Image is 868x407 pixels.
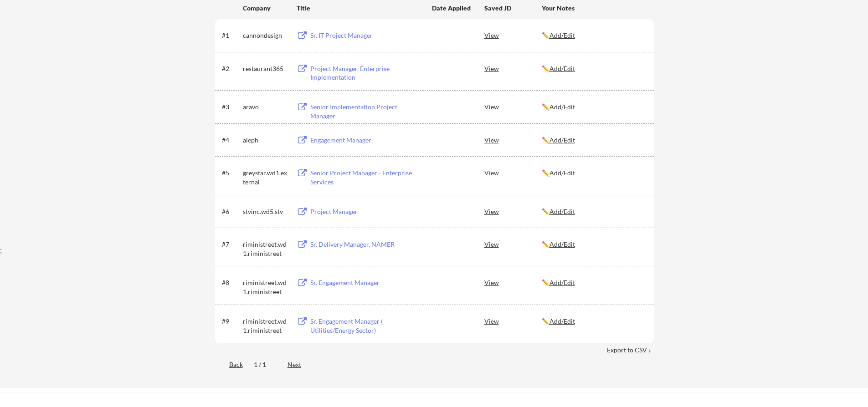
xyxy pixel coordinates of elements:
[542,102,646,112] div: ✏️
[222,278,240,287] div: #8
[484,313,542,329] div: View
[222,168,240,178] div: #5
[550,317,575,325] u: Add/Edit
[310,136,423,145] div: Engagement Manager
[542,207,646,216] div: ✏️
[310,31,423,40] div: Sr. IT Project Manager
[243,64,288,73] div: restaurant365
[222,31,240,40] div: #1
[607,346,654,355] div: Export to CSV ↓
[310,317,423,335] div: Sr. Engagement Manager ( Utilities/Energy Sector)
[243,136,288,145] div: aleph
[484,132,542,148] div: View
[484,27,542,43] div: View
[484,203,542,219] div: View
[222,207,240,216] div: #6
[222,317,240,326] div: #9
[243,317,288,335] div: riministreet.wd1.riministreet
[542,31,646,40] div: ✏️
[310,240,423,249] div: Sr. Delivery Manager, NAMER
[542,168,646,178] div: ✏️
[254,360,277,369] div: 1 / 1
[243,168,288,186] div: greystar.wd1.external
[484,274,542,290] div: View
[484,236,542,252] div: View
[310,207,423,216] div: Project Manager
[243,31,288,40] div: cannondesign
[484,164,542,181] div: View
[310,278,423,287] div: Sr. Engagement Manager
[215,360,243,369] div: Back
[222,102,240,112] div: #3
[243,240,288,258] div: riministreet.wd1.riministreet
[222,136,240,145] div: #4
[243,278,288,296] div: riministreet.wd1.riministreet
[297,4,423,13] div: Title
[243,207,288,216] div: stvinc.wd5.stv
[550,208,575,215] u: Add/Edit
[288,360,312,369] div: Next
[550,279,575,286] u: Add/Edit
[222,240,240,249] div: #7
[484,60,542,76] div: View
[542,136,646,145] div: ✏️
[432,4,472,13] div: Date Applied
[222,64,240,73] div: #2
[243,4,288,13] div: Company
[542,317,646,326] div: ✏️
[550,103,575,111] u: Add/Edit
[542,278,646,287] div: ✏️
[310,168,423,186] div: Senior Project Manager - Enterprise Services
[550,240,575,248] u: Add/Edit
[550,169,575,177] u: Add/Edit
[310,64,423,82] div: Project Manager, Enterprise Implementation
[542,64,646,73] div: ✏️
[550,31,575,39] u: Add/Edit
[550,65,575,72] u: Add/Edit
[243,102,288,112] div: aravo
[542,4,646,13] div: Your Notes
[484,98,542,115] div: View
[550,136,575,144] u: Add/Edit
[310,102,423,120] div: Senior Implementation Project Manager
[542,240,646,249] div: ✏️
